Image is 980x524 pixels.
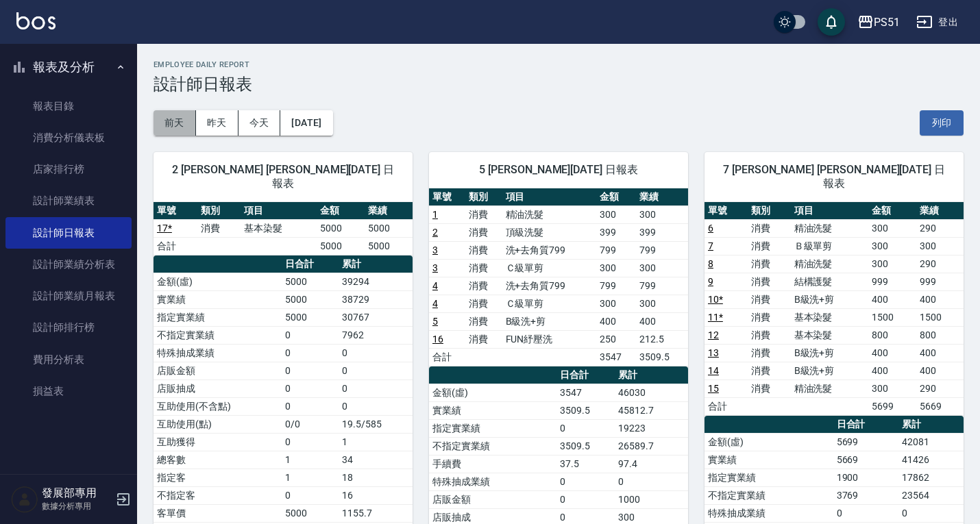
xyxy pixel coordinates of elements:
[502,312,596,330] td: B級洗+剪
[339,255,413,273] th: 累計
[502,241,596,259] td: 洗+去角質799
[465,259,502,277] td: 消費
[791,237,869,255] td: Ｂ級單剪
[874,14,900,31] div: PS51
[282,379,339,397] td: 0
[282,273,339,290] td: 5000
[280,110,332,136] button: [DATE]
[916,344,964,362] td: 400
[365,202,413,220] th: 業績
[429,384,556,401] td: 金額(虛)
[868,344,916,362] td: 400
[636,330,688,348] td: 212.5
[868,202,916,220] th: 金額
[615,490,688,508] td: 1000
[465,188,502,206] th: 類別
[154,326,282,344] td: 不指定實業績
[748,362,791,379] td: 消費
[791,255,869,273] td: 精油洗髮
[615,437,688,455] td: 26589.7
[636,241,688,259] td: 799
[916,308,964,326] td: 1500
[708,383,719,394] a: 15
[154,75,964,94] h3: 設計師日報表
[432,316,438,327] a: 5
[5,185,132,216] a: 設計師業績表
[365,237,413,255] td: 5000
[154,379,282,397] td: 店販抽成
[465,312,502,330] td: 消費
[705,202,964,416] table: a dense table
[596,295,637,312] td: 300
[636,259,688,277] td: 300
[833,433,898,451] td: 5699
[708,223,713,234] a: 6
[339,433,413,451] td: 1
[708,365,719,376] a: 14
[502,188,596,206] th: 項目
[429,437,556,455] td: 不指定實業績
[636,205,688,223] td: 300
[898,504,964,522] td: 0
[282,362,339,379] td: 0
[154,344,282,362] td: 特殊抽成業績
[432,227,438,238] a: 2
[705,202,748,220] th: 單號
[791,219,869,237] td: 精油洗髮
[748,219,791,237] td: 消費
[833,469,898,486] td: 1900
[791,290,869,308] td: B級洗+剪
[708,240,713,251] a: 7
[852,8,905,36] button: PS51
[282,469,339,486] td: 1
[556,473,615,490] td: 0
[154,486,282,504] td: 不指定客
[429,473,556,490] td: 特殊抽成業績
[339,504,413,522] td: 1155.7
[636,295,688,312] td: 300
[282,344,339,362] td: 0
[791,344,869,362] td: B級洗+剪
[916,290,964,308] td: 400
[196,110,238,136] button: 昨天
[868,308,916,326] td: 1500
[868,219,916,237] td: 300
[282,451,339,469] td: 1
[833,451,898,469] td: 5669
[154,362,282,379] td: 店販金額
[596,330,637,348] td: 250
[615,419,688,437] td: 19223
[432,262,438,273] a: 3
[241,202,316,220] th: 項目
[791,326,869,344] td: 基本染髮
[868,379,916,397] td: 300
[920,110,964,136] button: 列印
[154,415,282,433] td: 互助使用(點)
[502,223,596,241] td: 頂級洗髮
[705,469,833,486] td: 指定實業績
[596,205,637,223] td: 300
[154,290,282,308] td: 實業績
[748,290,791,308] td: 消費
[339,362,413,379] td: 0
[615,384,688,401] td: 46030
[432,298,438,309] a: 4
[868,397,916,415] td: 5699
[556,401,615,419] td: 3509.5
[154,110,196,136] button: 前天
[197,219,241,237] td: 消費
[868,290,916,308] td: 400
[898,451,964,469] td: 41426
[197,202,241,220] th: 類別
[636,348,688,366] td: 3509.5
[898,433,964,451] td: 42081
[154,308,282,326] td: 指定實業績
[154,397,282,415] td: 互助使用(不含點)
[339,415,413,433] td: 19.5/585
[465,295,502,312] td: 消費
[708,347,719,358] a: 13
[705,433,833,451] td: 金額(虛)
[916,202,964,220] th: 業績
[833,504,898,522] td: 0
[282,290,339,308] td: 5000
